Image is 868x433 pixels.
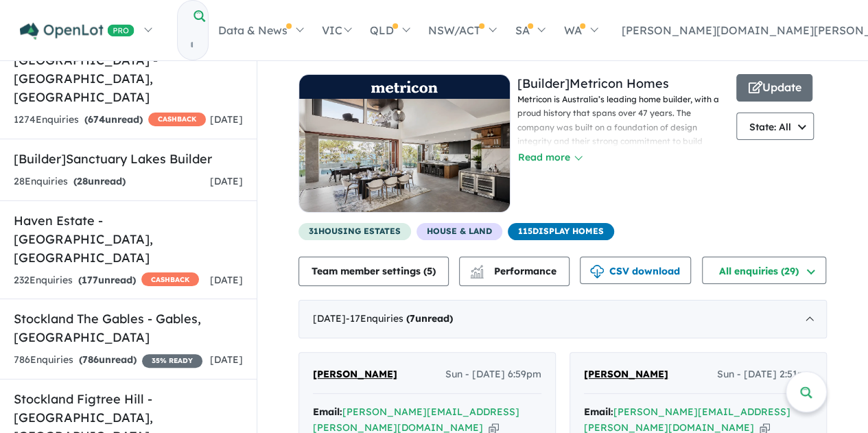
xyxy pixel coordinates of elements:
span: 786 [82,353,99,366]
strong: ( unread) [79,353,137,366]
span: [DATE] [210,274,243,286]
span: 31 housing estates [298,223,411,240]
a: QLD [360,6,419,54]
button: Read more [517,150,582,165]
a: SA [505,6,554,54]
h5: [GEOGRAPHIC_DATA] - [GEOGRAPHIC_DATA] , [GEOGRAPHIC_DATA] [14,51,243,106]
h5: Stockland The Gables - Gables , [GEOGRAPHIC_DATA] [14,309,243,347]
a: VIC [312,6,360,54]
div: 1274 Enquir ies [14,112,206,128]
span: [PERSON_NAME] [584,368,668,380]
span: [DATE] [210,353,243,366]
div: 786 Enquir ies [14,352,202,368]
strong: Email: [584,406,613,418]
button: State: All [736,113,814,140]
button: All enquiries (29) [702,257,826,284]
a: [PERSON_NAME] [584,366,668,383]
a: Metricon HomesMetricon Homes [298,74,511,223]
a: WA [554,6,606,54]
span: 177 [82,274,98,286]
span: 7 [410,312,415,325]
span: Performance [472,265,556,277]
span: House & Land [417,223,502,240]
h5: Haven Estate - [GEOGRAPHIC_DATA] , [GEOGRAPHIC_DATA] [14,211,243,267]
img: Metricon Homes [299,99,510,212]
span: CASHBACK [148,113,206,126]
span: - 17 Enquir ies [346,312,453,325]
strong: Email: [313,406,342,418]
span: [DATE] [210,113,243,126]
span: 674 [88,113,105,126]
button: Team member settings (5) [298,257,449,286]
span: 5 [427,265,432,277]
img: download icon [590,265,604,279]
span: [DATE] [210,175,243,187]
div: 232 Enquir ies [14,272,199,289]
strong: ( unread) [73,175,126,187]
span: 115 Display Homes [508,223,614,240]
img: Openlot PRO Logo White [20,23,134,40]
input: Try estate name, suburb, builder or developer [178,30,205,60]
img: bar-chart.svg [470,269,484,278]
span: Sun - [DATE] 2:51pm [717,366,812,383]
a: Data & News [209,6,312,54]
span: 28 [77,175,88,187]
span: 35 % READY [142,354,202,368]
a: [PERSON_NAME] [313,366,397,383]
h5: [Builder] Sanctuary Lakes Builder [14,150,243,168]
strong: ( unread) [406,312,453,325]
a: [Builder]Metricon Homes [517,75,669,91]
strong: ( unread) [78,274,136,286]
span: [PERSON_NAME] [313,368,397,380]
span: Sun - [DATE] 6:59pm [445,366,541,383]
img: Metricon Homes [369,78,440,95]
strong: ( unread) [84,113,143,126]
img: line-chart.svg [471,265,483,272]
button: CSV download [580,257,691,284]
a: NSW/ACT [419,6,505,54]
div: 28 Enquir ies [14,174,126,190]
button: Performance [459,257,570,286]
p: Metricon is Australia’s leading home builder, with a proud history that spans over 47 years. The ... [517,93,729,191]
div: [DATE] [298,300,827,338]
span: CASHBACK [141,272,199,286]
button: Update [736,74,812,102]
